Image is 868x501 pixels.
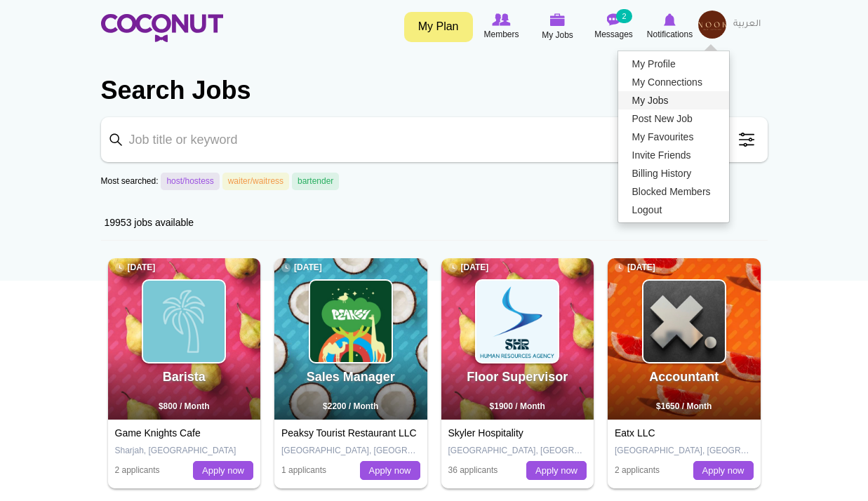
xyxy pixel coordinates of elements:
[693,461,754,481] a: Apply now
[490,401,545,411] span: $1900 / Month
[615,465,660,475] span: 2 applicants
[618,146,729,164] a: Invite Friends
[664,13,676,26] img: Notifications
[607,13,621,26] img: Messages
[323,401,378,411] span: $2200 / Month
[526,461,587,481] a: Apply now
[115,427,201,439] a: Game Knights Cafe
[530,11,586,44] a: My Jobs My Jobs
[161,173,219,190] a: host/hostess
[163,370,206,384] a: Barista
[101,117,768,162] input: Job title or keyword
[159,401,210,411] span: $800 / Month
[615,262,655,274] span: [DATE]
[618,109,729,128] a: Post New Job
[474,11,530,43] a: Browse Members Members
[310,281,392,362] img: Peaksy Tourist Restaurant LLC
[281,465,326,475] span: 1 applicants
[616,9,632,23] small: 2
[492,13,510,26] img: Browse Members
[292,173,339,190] a: bartender
[586,11,642,43] a: Messages Messages 2
[483,27,519,41] span: Members
[193,461,253,481] a: Apply now
[618,91,729,109] a: My Jobs
[281,262,322,274] span: [DATE]
[101,14,223,42] img: Home
[615,427,655,439] a: Eatx LLC
[448,445,587,457] p: [GEOGRAPHIC_DATA], [GEOGRAPHIC_DATA]
[143,281,225,362] img: Game Knights Cafe
[542,28,573,42] span: My Jobs
[642,11,698,43] a: Notifications Notifications
[618,182,729,201] a: Blocked Members
[726,11,768,39] a: العربية
[618,128,729,146] a: My Favourites
[467,370,568,384] a: Floor Supervisor
[404,12,473,42] a: My Plan
[615,445,754,457] p: [GEOGRAPHIC_DATA], [GEOGRAPHIC_DATA]
[618,164,729,182] a: Billing History
[448,427,523,439] a: Skyler Hospitality
[618,73,729,91] a: My Connections
[307,370,395,384] a: Sales Manager
[476,281,558,362] img: Skyler Hospitality
[281,445,420,457] p: [GEOGRAPHIC_DATA], [GEOGRAPHIC_DATA]
[101,175,159,187] label: Most searched:
[115,262,156,274] span: [DATE]
[101,205,768,241] div: 19953 jobs available
[115,445,254,457] p: Sharjah, [GEOGRAPHIC_DATA]
[115,465,160,475] span: 2 applicants
[618,55,729,73] a: My Profile
[281,427,417,439] a: Peaksy Tourist Restaurant LLC
[550,13,566,26] img: My Jobs
[222,173,289,190] a: waiter/waitress
[594,27,633,41] span: Messages
[618,201,729,219] a: Logout
[649,370,719,384] a: Accountant
[101,74,768,107] h2: Search Jobs
[656,401,712,411] span: $1650 / Month
[360,461,420,481] a: Apply now
[448,465,498,475] span: 36 applicants
[448,262,489,274] span: [DATE]
[647,27,693,41] span: Notifications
